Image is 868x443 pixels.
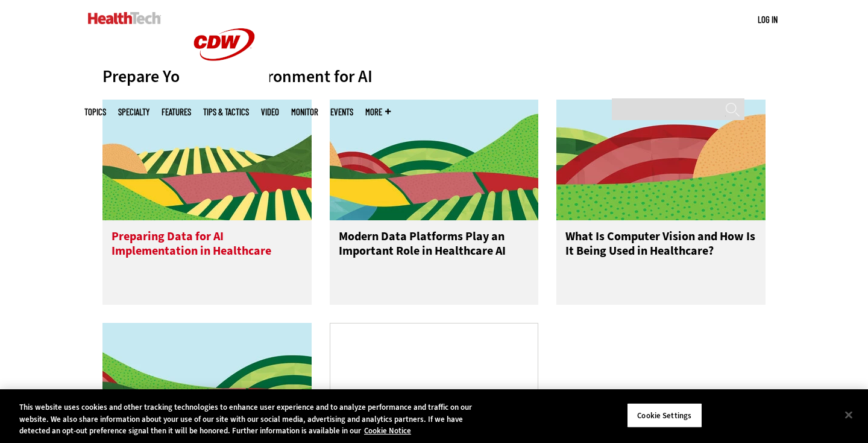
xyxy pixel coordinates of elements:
[364,425,411,436] a: More information about your privacy
[365,107,391,116] span: More
[162,107,191,116] a: Features
[556,100,766,305] a: illustration of colorful hills and fields What Is Computer Vision and How Is It Being Used in Hea...
[19,401,477,437] div: This website uses cookies and other tracking technologies to enhance user experience and to analy...
[330,100,539,220] img: illustration of colorful farms and hills
[84,107,106,116] span: Topics
[291,107,318,116] a: MonITor
[203,107,249,116] a: Tips & Tactics
[88,12,161,24] img: Home
[261,107,279,116] a: Video
[330,100,539,305] a: illustration of colorful farms and hills Modern Data Platforms Play an Important Role in Healthca...
[835,401,862,428] button: Close
[330,107,353,116] a: Events
[179,80,269,92] a: CDW
[102,100,312,305] a: illustration of colorful hills and farms Preparing Data for AI Implementation in Healthcare
[102,100,312,220] img: illustration of colorful hills and farms
[758,14,778,25] a: Log in
[565,229,756,278] h3: What Is Computer Vision and How Is It Being Used in Healthcare?
[339,229,530,278] h3: Modern Data Platforms Play an Important Role in Healthcare AI
[556,100,766,220] img: illustration of colorful hills and fields
[112,229,303,278] h3: Preparing Data for AI Implementation in Healthcare
[627,403,702,428] button: Cookie Settings
[758,13,778,26] div: User menu
[118,107,149,116] span: Specialty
